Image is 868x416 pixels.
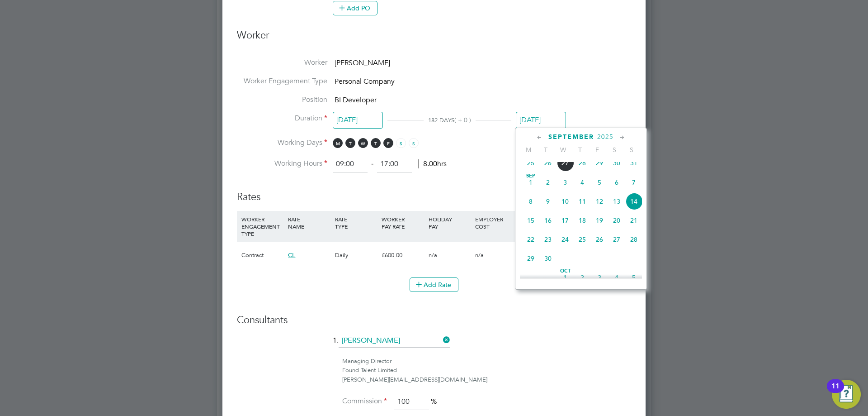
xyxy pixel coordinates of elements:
span: 27 [608,231,625,248]
div: £600.00 [379,242,426,268]
span: T [345,138,355,148]
span: T [371,138,381,148]
span: S [623,146,640,154]
h3: Worker [237,29,631,49]
span: 28 [625,231,642,248]
input: 17:00 [377,156,412,172]
label: Commission [342,397,387,406]
span: M [520,146,537,154]
span: ( + 0 ) [454,116,471,124]
span: ‐ [369,159,375,168]
button: Add Rate [410,277,458,292]
span: 30 [539,250,557,267]
span: 29 [522,250,539,267]
span: 2025 [597,133,613,141]
span: BI Developer [335,96,377,105]
div: EMPLOYER COST [473,211,519,234]
span: 9 [539,193,557,210]
span: M [333,138,343,148]
span: 11 [574,193,591,210]
span: 4 [608,269,625,286]
span: F [383,138,393,148]
span: 22 [522,231,539,248]
div: Found Talent Limited [342,366,631,375]
span: 5 [591,174,608,191]
label: Duration [237,114,327,123]
input: Search for... [339,334,450,348]
span: 26 [591,231,608,248]
div: Daily [333,242,379,268]
span: 3 [591,269,608,286]
span: 30 [608,154,625,172]
span: 6 [608,174,625,191]
span: W [554,146,571,154]
div: [PERSON_NAME][EMAIL_ADDRESS][DOMAIN_NAME] [342,375,631,385]
span: 5 [625,269,642,286]
span: 27 [557,154,574,172]
span: T [537,146,554,154]
span: n/a [429,251,437,259]
span: S [606,146,623,154]
span: 19 [591,212,608,229]
label: Working Hours [237,159,327,168]
span: 4 [574,174,591,191]
span: 25 [522,154,539,172]
button: Open Resource Center, 11 new notifications [832,380,861,409]
button: Add PO [333,1,377,15]
div: Contract [239,242,286,268]
span: 3 [557,174,574,191]
span: S [409,138,419,148]
div: Managing Director [342,357,631,366]
label: Position [237,95,327,105]
span: W [358,138,368,148]
label: Working Days [237,138,327,148]
span: 182 DAYS [428,116,454,124]
input: 08:00 [333,156,368,172]
span: 12 [591,193,608,210]
span: 2 [539,174,557,191]
span: 16 [539,212,557,229]
li: 1. [237,334,631,357]
span: S [396,138,406,148]
div: RATE NAME [286,211,332,234]
span: 8 [522,193,539,210]
span: CL [288,251,295,259]
span: 17 [557,212,574,229]
span: 26 [539,154,557,172]
label: Worker [237,58,327,67]
label: Worker Engagement Type [237,77,327,86]
span: F [589,146,606,154]
span: n/a [475,251,484,259]
span: 24 [557,231,574,248]
span: 7 [625,174,642,191]
span: 28 [574,154,591,172]
span: September [548,133,594,141]
input: Select one [516,112,566,129]
span: 21 [625,212,642,229]
span: 10 [557,193,574,210]
input: Select one [333,112,383,129]
span: 31 [625,154,642,172]
span: 2 [574,269,591,286]
span: % [431,397,437,406]
span: 25 [574,231,591,248]
div: HOLIDAY PAY [426,211,473,234]
span: 14 [625,193,642,210]
div: 11 [831,386,840,398]
span: 13 [608,193,625,210]
span: 20 [608,212,625,229]
div: WORKER PAY RATE [379,211,426,234]
span: 15 [522,212,539,229]
span: Sep [522,174,539,178]
span: 1 [522,174,539,191]
span: Personal Company [335,77,395,86]
span: 23 [539,231,557,248]
h3: Rates [237,182,631,204]
span: 29 [591,154,608,172]
div: RATE TYPE [333,211,379,234]
div: WORKER ENGAGEMENT TYPE [239,211,286,242]
span: 18 [574,212,591,229]
span: 8.00hrs [418,159,447,168]
span: T [571,146,589,154]
h3: Consultants [237,314,631,327]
